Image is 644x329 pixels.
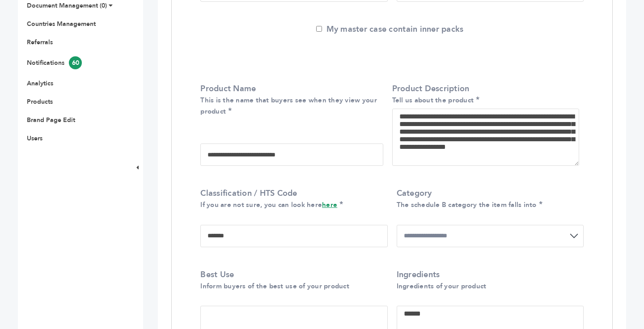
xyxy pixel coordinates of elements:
[397,269,579,291] label: Ingredients
[397,188,579,210] label: Category
[200,282,349,291] small: Inform buyers of the best use of your product
[200,83,378,117] label: Product Name
[316,24,464,35] label: My master case contain inner packs
[200,269,383,291] label: Best Use
[27,97,53,106] a: Products
[27,134,42,143] a: Users
[69,56,82,69] span: 60
[200,200,337,209] small: If you are not sure, you can look here
[27,38,53,46] a: Referrals
[27,20,96,28] a: Countries Management
[316,26,322,32] input: My master case contain inner packs
[397,200,537,209] small: The schedule B category the item falls into
[27,79,53,88] a: Analytics
[392,83,579,105] label: Product Description
[27,59,82,67] a: Notifications60
[322,200,337,209] a: here
[200,188,383,210] label: Classification / HTS Code
[200,96,377,116] small: This is the name that buyers see when they view your product
[27,1,107,10] a: Document Management (0)
[397,282,487,291] small: Ingredients of your product
[27,116,75,124] a: Brand Page Edit
[392,96,474,105] small: Tell us about the product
